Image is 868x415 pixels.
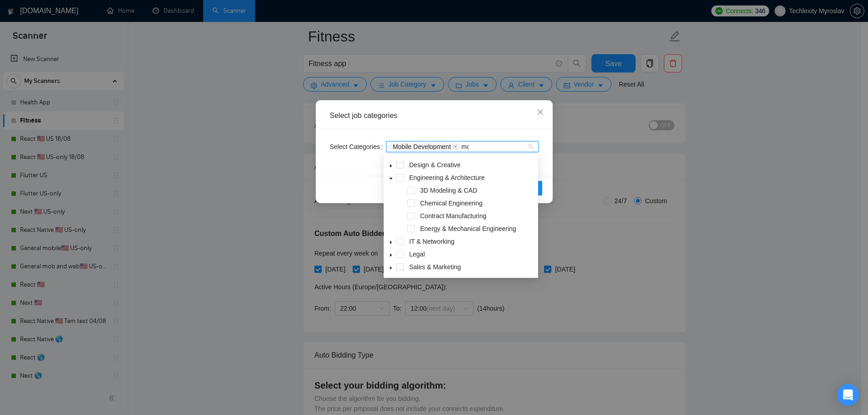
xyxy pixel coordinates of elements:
[453,144,457,149] span: close
[389,164,393,168] span: caret-down
[409,263,461,271] span: Sales & Marketing
[418,198,536,209] span: Chemical Engineering
[537,108,544,116] span: close
[409,238,454,245] span: IT & Networking
[418,223,536,234] span: Energy & Mechanical Engineering
[393,143,451,150] span: Mobile Development
[462,143,469,150] input: Select Categories
[837,384,859,406] div: Open Intercom Messenger
[420,200,483,207] span: Chemical Engineering
[418,210,536,221] span: Contract Manufacturing
[409,161,461,169] span: Design & Creative
[389,253,393,257] span: caret-down
[420,212,487,220] span: Contract Manufacturing
[409,251,425,258] span: Legal
[407,261,536,272] span: Sales & Marketing
[389,240,393,245] span: caret-down
[389,176,393,181] span: caret-down
[407,159,536,170] span: Design & Creative
[389,266,393,270] span: caret-down
[330,111,539,121] div: Select job categories
[330,139,386,154] label: Select Categories
[407,236,536,247] span: IT & Networking
[420,187,477,194] span: 3D Modeling & CAD
[420,225,516,232] span: Energy & Mechanical Engineering
[407,172,536,183] span: Engineering & Architecture
[418,185,536,196] span: 3D Modeling & CAD
[528,100,553,125] button: Close
[389,143,460,150] span: Mobile Development
[407,249,536,260] span: Legal
[409,174,485,181] span: Engineering & Architecture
